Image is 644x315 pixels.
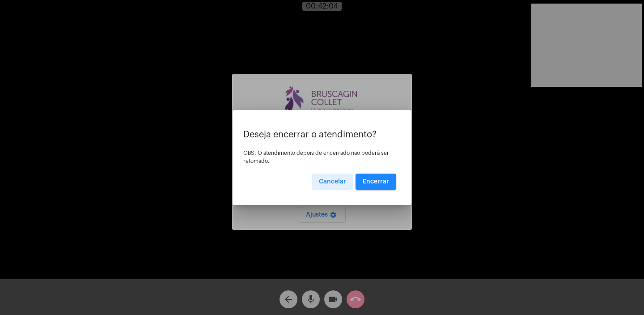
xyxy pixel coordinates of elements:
[356,174,396,190] button: Encerrar
[319,179,346,185] span: Cancelar
[363,179,389,185] span: Encerrar
[243,150,389,164] span: OBS: O atendimento depois de encerrado não poderá ser retomado.
[312,174,353,190] button: Cancelar
[243,130,401,140] p: Deseja encerrar o atendimento?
